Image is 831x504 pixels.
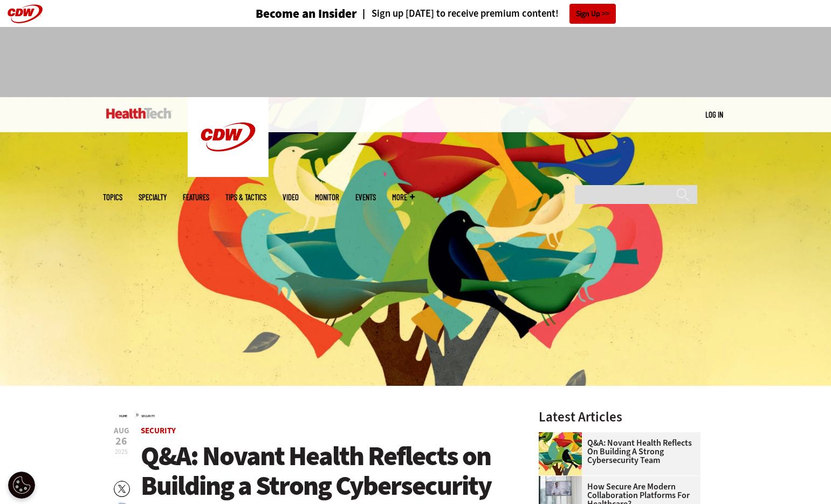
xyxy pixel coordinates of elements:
[114,436,129,447] span: 26
[115,447,128,456] span: 2025
[141,414,155,418] a: Security
[8,472,35,499] div: Cookie Settings
[139,193,167,201] span: Specialty
[225,193,266,201] a: Tips & Tactics
[539,432,582,475] img: abstract illustration of a tree
[114,427,129,435] span: Aug
[215,8,357,20] a: Become an Insider
[539,410,700,424] h3: Latest Articles
[355,193,376,201] a: Events
[8,472,35,499] button: Open Preferences
[539,476,587,485] a: care team speaks with physician over conference call
[705,110,723,119] a: Log in
[539,439,694,465] a: Q&A: Novant Health Reflects on Building a Strong Cybersecurity Team
[103,193,122,201] span: Topics
[315,193,339,201] a: MonITor
[392,193,415,201] span: More
[119,410,511,419] div: »
[119,414,127,418] a: Home
[106,108,171,119] img: Home
[183,193,209,201] a: Features
[219,38,612,86] iframe: advertisement
[357,9,559,19] a: Sign up [DATE] to receive premium content!
[539,432,587,441] a: abstract illustration of a tree
[188,168,269,180] a: CDW
[188,97,269,177] img: Home
[569,4,616,24] a: Sign Up
[705,109,723,120] div: User menu
[256,8,357,20] h3: Become an Insider
[141,425,176,436] a: Security
[283,193,299,201] a: Video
